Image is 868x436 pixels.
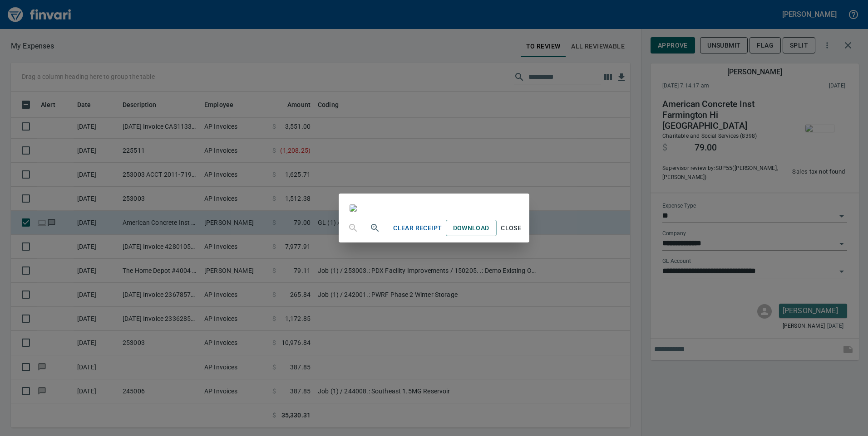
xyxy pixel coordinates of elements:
span: Clear Receipt [393,223,442,234]
a: Download [446,220,497,237]
span: Download [453,223,489,234]
img: receipts%2Ftapani%2F2025-10-07%2Fx8tUdbLVqPa3e2owyDQe0fxNDD32__Hm9QTE3ZvcdqAfcU44I7_body.jpg [350,204,357,212]
button: Close [497,220,526,237]
button: Clear Receipt [390,220,445,237]
span: Close [500,223,522,234]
